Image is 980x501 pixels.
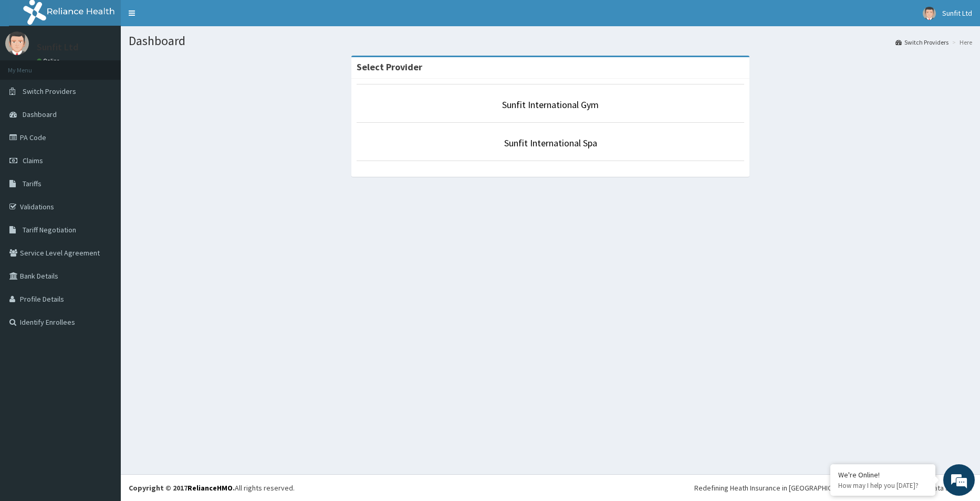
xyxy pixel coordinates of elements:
[895,38,948,47] a: Switch Providers
[694,483,972,493] div: Redefining Heath Insurance in [GEOGRAPHIC_DATA] using Telemedicine and Data Science!
[23,156,43,165] span: Claims
[23,179,41,188] span: Tariffs
[504,137,597,149] a: Sunfit International Spa
[838,470,927,479] div: We're Online!
[942,8,972,18] span: Sunfit Ltd
[23,87,76,96] span: Switch Providers
[187,483,233,493] a: RelianceHMO
[357,61,422,73] strong: Select Provider
[502,99,599,111] a: Sunfit International Gym
[23,225,76,234] span: Tariff Negotiation
[129,483,235,493] strong: Copyright © 2017 .
[838,481,927,490] p: How may I help you today?
[37,42,78,52] p: Sunfit Ltd
[923,7,936,20] img: User Image
[23,110,57,119] span: Dashboard
[129,34,972,48] h1: Dashboard
[37,57,62,65] a: Online
[5,31,29,55] img: User Image
[950,38,972,47] li: Here
[121,474,980,501] footer: All rights reserved.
